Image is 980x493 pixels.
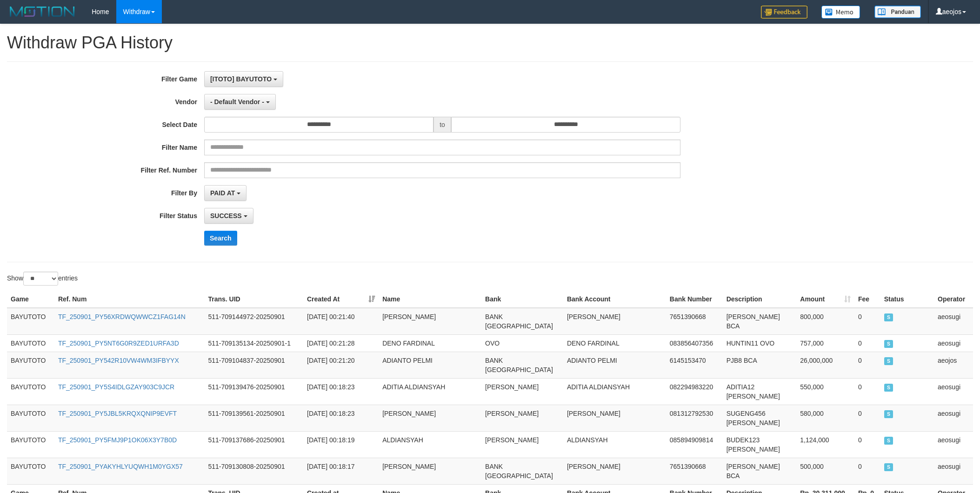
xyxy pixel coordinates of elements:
a: TF_250901_PY56XRDWQWWCZ1FAG14N [58,313,186,320]
td: [PERSON_NAME] [379,405,481,431]
td: 1,124,000 [796,431,854,458]
select: Showentries [23,272,58,286]
td: DENO FARDINAL [563,334,666,352]
td: ALDIANSYAH [563,431,666,458]
span: SUCCESS [884,357,893,365]
td: aeosugi [934,405,973,431]
img: panduan.png [874,6,921,18]
td: 7651390668 [666,308,723,335]
th: Bank Number [666,291,723,308]
td: 7651390668 [666,458,723,484]
td: 800,000 [796,308,854,335]
span: SUCCESS [884,340,893,348]
td: aeosugi [934,334,973,352]
td: OVO [481,334,563,352]
td: 0 [854,352,880,378]
td: ADIANTO PELMI [379,352,481,378]
th: Trans. UID [204,291,303,308]
td: 082294983220 [666,378,723,405]
td: 0 [854,334,880,352]
th: Name [379,291,481,308]
td: [PERSON_NAME] [379,458,481,484]
td: ALDIANSYAH [379,431,481,458]
th: Ref. Num [54,291,205,308]
td: 511-709137686-20250901 [204,431,303,458]
span: [ITOTO] BAYUTOTO [210,75,272,83]
td: [DATE] 00:18:17 [303,458,379,484]
th: Game [7,291,54,308]
td: [PERSON_NAME] BCA [723,458,797,484]
button: PAID AT [204,185,247,201]
td: [PERSON_NAME] [379,308,481,335]
th: Operator [934,291,973,308]
td: aeojos [934,352,973,378]
td: 26,000,000 [796,352,854,378]
button: [ITOTO] BAYUTOTO [204,71,283,87]
td: aeosugi [934,431,973,458]
td: DENO FARDINAL [379,334,481,352]
span: to [433,117,451,133]
td: 083856407356 [666,334,723,352]
td: ADITIA12 [PERSON_NAME] [723,378,797,405]
th: Fee [854,291,880,308]
span: SUCCESS [884,463,893,471]
button: SUCCESS [204,208,253,224]
td: 0 [854,308,880,335]
a: TF_250901_PY5NT6G0R9ZED1URFA3D [58,340,179,347]
h1: Withdraw PGA History [7,33,973,52]
td: [PERSON_NAME] [563,458,666,484]
td: BAYUTOTO [7,352,54,378]
td: [DATE] 00:21:28 [303,334,379,352]
td: SUGENG456 [PERSON_NAME] [723,405,797,431]
td: [PERSON_NAME] [481,378,563,405]
td: BANK [GEOGRAPHIC_DATA] [481,458,563,484]
span: SUCCESS [210,212,242,220]
td: BANK [GEOGRAPHIC_DATA] [481,352,563,378]
td: 085894909814 [666,431,723,458]
td: [DATE] 00:21:20 [303,352,379,378]
a: TF_250901_PY5FMJ9P1OK06X3Y7B0D [58,436,177,444]
td: 0 [854,431,880,458]
td: 081312792530 [666,405,723,431]
span: SUCCESS [884,384,893,392]
span: SUCCESS [884,313,893,321]
td: aeosugi [934,378,973,405]
td: HUNTIN11 OVO [723,334,797,352]
td: 0 [854,378,880,405]
a: TF_250901_PY5S4IDLGZAY903C9JCR [58,383,174,391]
th: Description [723,291,797,308]
th: Bank [481,291,563,308]
a: TF_250901_PY542R10VW4WM3IFBYYX [58,357,179,364]
td: 550,000 [796,378,854,405]
button: - Default Vendor - [204,94,276,110]
td: BAYUTOTO [7,334,54,352]
td: 511-709104837-20250901 [204,352,303,378]
td: 511-709139561-20250901 [204,405,303,431]
img: Button%20Memo.svg [821,6,860,19]
span: PAID AT [210,189,235,197]
td: 511-709135134-20250901-1 [204,334,303,352]
td: BUDEK123 [PERSON_NAME] [723,431,797,458]
td: [DATE] 00:21:40 [303,308,379,335]
td: [DATE] 00:18:23 [303,378,379,405]
td: ADITIA ALDIANSYAH [379,378,481,405]
span: SUCCESS [884,437,893,445]
td: BAYUTOTO [7,431,54,458]
td: [PERSON_NAME] BCA [723,308,797,335]
button: Search [204,231,237,246]
td: BAYUTOTO [7,378,54,405]
td: ADITIA ALDIANSYAH [563,378,666,405]
td: aeosugi [934,308,973,335]
th: Created At: activate to sort column ascending [303,291,379,308]
td: 511-709144972-20250901 [204,308,303,335]
td: 6145153470 [666,352,723,378]
th: Amount: activate to sort column ascending [796,291,854,308]
td: [DATE] 00:18:19 [303,431,379,458]
td: [DATE] 00:18:23 [303,405,379,431]
td: 511-709130808-20250901 [204,458,303,484]
td: 580,000 [796,405,854,431]
th: Bank Account [563,291,666,308]
td: 0 [854,458,880,484]
td: [PERSON_NAME] [481,405,563,431]
img: MOTION_logo.png [7,5,78,19]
